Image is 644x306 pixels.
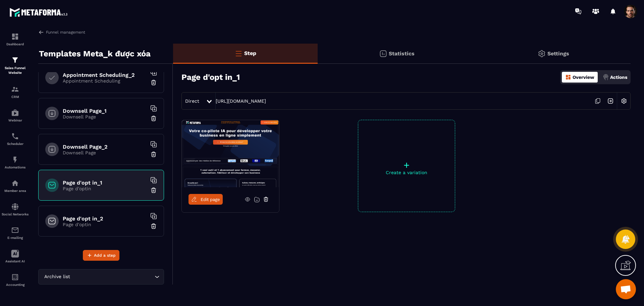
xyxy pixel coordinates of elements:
[39,47,151,60] p: Templates Meta_k được xóa
[182,120,279,187] img: image
[63,72,147,78] h6: Appointment Scheduling_2
[11,56,19,64] img: formation
[2,221,29,245] a: emailemailE-mailing
[63,114,147,119] p: Downsell Page
[63,78,147,84] p: Appointment Scheduling
[189,194,223,205] a: Edit page
[11,109,19,117] img: automations
[618,95,630,107] img: setting-w.858f3a88.svg
[9,6,70,18] img: logo
[616,279,636,299] div: Mở cuộc trò chuyện
[94,252,116,259] span: Add a step
[71,273,153,280] input: Search for option
[547,50,569,57] p: Settings
[2,283,29,287] p: Accounting
[358,170,455,175] p: Create a variation
[389,50,415,57] p: Statistics
[2,66,29,75] p: Sales Funnel Website
[11,33,19,41] img: formation
[150,223,157,229] img: trash
[2,212,29,216] p: Social Networks
[2,118,29,122] p: Webinar
[38,29,44,35] img: arrow
[63,150,147,155] p: Downsell Page
[2,104,29,127] a: automationsautomationsWebinar
[610,74,627,80] p: Actions
[185,98,199,104] span: Direct
[2,236,29,240] p: E-mailing
[2,268,29,292] a: accountantaccountantAccounting
[150,115,157,122] img: trash
[63,186,147,191] p: Page d'optin
[2,165,29,169] p: Automations
[201,197,220,202] span: Edit page
[2,95,29,99] p: CRM
[11,273,19,281] img: accountant
[2,80,29,104] a: formationformationCRM
[2,51,29,80] a: formationformationSales Funnel Website
[63,108,147,114] h6: Downsell Page_1
[63,215,147,222] h6: Page d'opt in_2
[2,245,29,268] a: Assistant AI
[216,98,266,104] a: [URL][DOMAIN_NAME]
[11,85,19,93] img: formation
[234,49,243,57] img: bars-o.4a397970.svg
[573,74,594,80] p: Overview
[2,28,29,51] a: formationformationDashboard
[2,174,29,198] a: automationsautomationsMember area
[150,151,157,158] img: trash
[63,144,147,150] h6: Downsell Page_2
[38,29,85,35] a: Funnel management
[2,142,29,146] p: Scheduler
[379,50,387,58] img: stats.20deebd0.svg
[11,156,19,164] img: automations
[11,226,19,234] img: email
[2,42,29,46] p: Dashboard
[83,250,119,261] button: Add a step
[603,74,609,80] img: actions.d6e523a2.png
[38,269,164,285] div: Search for option
[63,222,147,227] p: Page d'optin
[538,50,546,58] img: setting-gr.5f69749f.svg
[2,151,29,174] a: automationsautomationsAutomations
[63,180,147,186] h6: Page d'opt in_1
[358,160,455,170] p: +
[2,198,29,221] a: social-networksocial-networkSocial Networks
[150,79,157,86] img: trash
[2,127,29,151] a: schedulerschedulerScheduler
[604,95,617,107] img: arrow-next.bcc2205e.svg
[181,72,240,82] h3: Page d'opt in_1
[565,74,571,80] img: dashboard-orange.40269519.svg
[11,179,19,187] img: automations
[2,189,29,193] p: Member area
[244,50,256,56] p: Step
[150,187,157,194] img: trash
[43,273,71,280] span: Archive list
[11,203,19,211] img: social-network
[11,132,19,140] img: scheduler
[2,259,29,263] p: Assistant AI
